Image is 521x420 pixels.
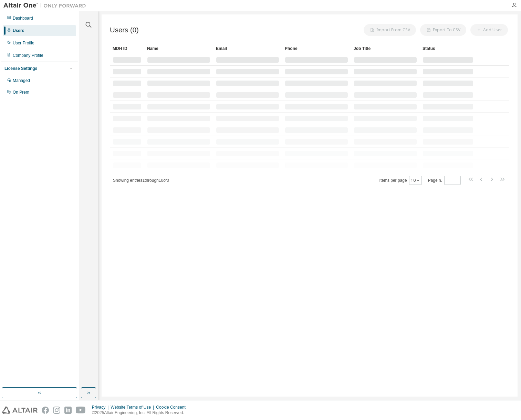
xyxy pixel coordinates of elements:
div: Cookie Consent [156,405,189,410]
button: Add User [470,24,508,36]
div: MDH ID [113,43,142,54]
img: youtube.svg [76,407,86,414]
div: Website Terms of Use [111,405,156,410]
div: Phone [285,43,348,54]
div: Job Title [354,43,417,54]
div: Users [13,28,24,33]
img: Altair One [3,2,90,9]
div: Email [216,43,279,54]
div: Dashboard [13,15,33,21]
button: Export To CSV [420,24,466,36]
div: On Prem [13,90,29,95]
div: License Settings [4,66,37,71]
div: Name [147,43,210,54]
p: © 2025 Altair Engineering, Inc. All Rights Reserved. [92,410,190,416]
img: instagram.svg [53,407,60,414]
span: Users (0) [110,26,139,34]
span: Showing entries 1 through 10 of 0 [113,178,169,183]
div: Managed [13,78,30,83]
img: facebook.svg [42,407,49,414]
div: Company Profile [13,53,43,58]
span: Items per page [379,176,422,185]
img: linkedin.svg [64,407,72,414]
button: Import From CSV [364,24,416,36]
span: Page n. [428,176,461,185]
img: altair_logo.svg [2,407,38,414]
div: Status [423,43,473,54]
div: Privacy [92,405,111,410]
button: 10 [411,178,420,183]
div: User Profile [13,40,34,46]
